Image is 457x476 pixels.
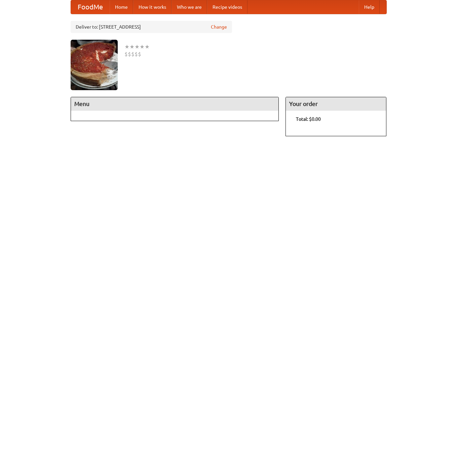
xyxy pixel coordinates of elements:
li: ★ [140,43,145,50]
a: Who we are [172,0,207,14]
li: $ [138,50,141,58]
a: FoodMe [71,0,110,14]
a: Recipe videos [207,0,247,14]
li: $ [124,50,128,58]
b: Total: $0.00 [296,116,321,122]
a: How it works [133,0,172,14]
div: Deliver to: [STREET_ADDRESS] [71,21,232,33]
a: Home [110,0,133,14]
h4: Your order [286,97,386,111]
a: Change [211,24,227,30]
li: $ [128,50,131,58]
li: ★ [135,43,140,50]
li: ★ [145,43,150,50]
img: angular.jpg [71,40,118,90]
li: $ [131,50,135,58]
li: ★ [129,43,135,50]
li: ★ [124,43,129,50]
h4: Menu [71,97,279,111]
a: Help [359,0,380,14]
li: $ [135,50,138,58]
